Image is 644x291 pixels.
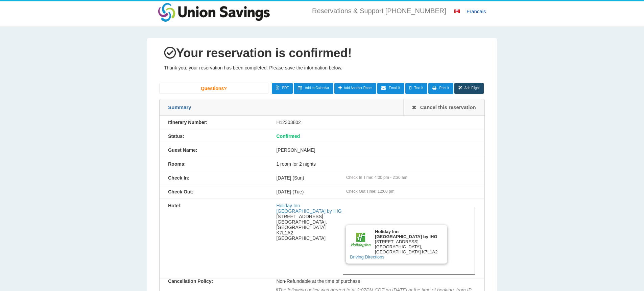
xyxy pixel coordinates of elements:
[467,8,486,14] a: Francais
[168,104,191,110] span: Summary
[439,86,449,90] span: Print It
[428,83,453,94] a: Print It
[268,133,484,139] div: Confirmed
[268,120,484,125] div: H12303802
[454,83,484,94] a: Add Flight
[350,254,384,259] a: Driving Directions
[160,161,268,167] div: Rooms:
[160,203,268,208] div: Hotel:
[334,83,377,94] a: Add Another Room
[160,147,268,153] div: Guest Name:
[268,175,484,181] div: [DATE] (Sun)
[160,133,268,139] div: Status:
[346,175,476,180] div: Check In Time: 4:00 pm - 2:30 am
[377,83,404,94] a: Email It
[464,86,480,90] span: Add Flight
[160,278,268,284] div: Cancellation Policy:
[403,99,484,115] a: Cancel this reservation
[268,147,484,153] div: [PERSON_NAME]
[346,225,447,264] div: [STREET_ADDRESS] [GEOGRAPHIC_DATA], [GEOGRAPHIC_DATA] K7L1A2
[294,83,333,94] a: Add to Calendar
[344,86,373,90] span: Add Another Room
[272,83,293,94] a: PDF
[405,83,427,94] a: Text It
[160,189,268,194] div: Check Out:
[305,86,329,90] span: Add to Calendar
[276,203,343,241] div: [STREET_ADDRESS] [GEOGRAPHIC_DATA], [GEOGRAPHIC_DATA] K7L1A2 [GEOGRAPHIC_DATA]
[282,86,289,90] span: PDF
[164,46,480,60] h1: Your reservation is confirmed!
[201,86,227,91] span: Questions?
[159,83,268,94] a: Questions?
[312,7,446,15] li: Reservations & Support [PHONE_NUMBER]
[389,86,400,90] span: Email It
[350,229,372,251] img: Brand logo for Holiday Inn Kingston Waterfront by IHG
[276,203,341,214] a: Holiday Inn [GEOGRAPHIC_DATA] by IHG
[160,120,268,125] div: Itinerary Number:
[346,189,476,194] div: Check Out Time: 12:00 pm
[160,175,268,181] div: Check In:
[164,65,480,70] p: Thank you, your reservation has been completed. Please save the information below.
[268,161,484,167] div: 1 room for 2 nights
[268,189,484,194] div: [DATE] (Tue)
[414,86,423,90] span: Text It
[375,229,437,239] b: Holiday Inn [GEOGRAPHIC_DATA] by IHG
[158,3,270,22] img: unionssavingscolor.png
